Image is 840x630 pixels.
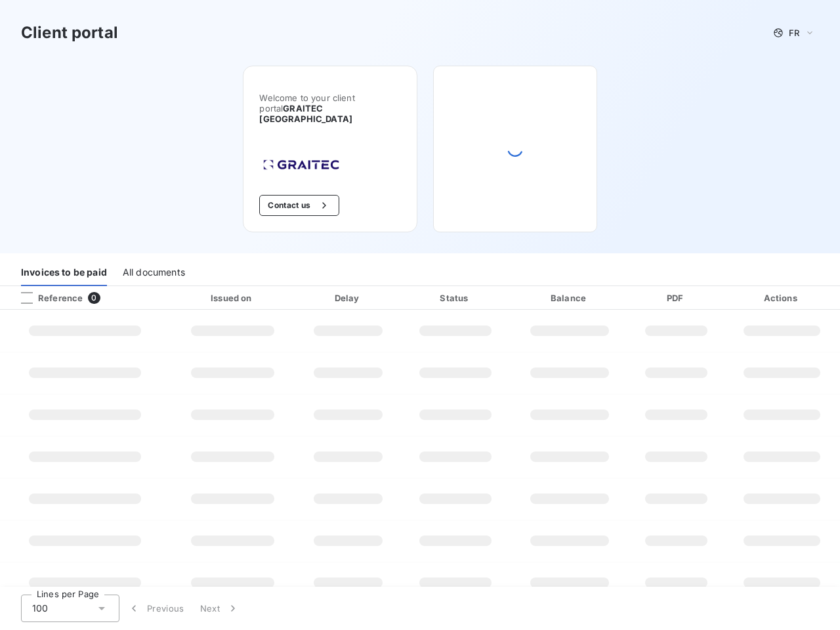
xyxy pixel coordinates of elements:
[21,21,118,45] h3: Client portal
[789,28,799,38] span: FR
[21,259,107,286] div: Invoices to be paid
[119,595,192,622] button: Previous
[299,291,398,304] div: Delay
[513,291,626,304] div: Balance
[88,292,100,304] span: 0
[259,93,401,124] span: Welcome to your client portal
[10,292,83,304] div: Reference
[123,259,185,286] div: All documents
[32,602,48,615] span: 100
[172,291,293,304] div: Issued on
[404,291,508,304] div: Status
[192,595,247,622] button: Next
[726,291,837,304] div: Actions
[259,195,339,216] button: Contact us
[259,156,343,174] img: Company logo
[632,291,721,304] div: PDF
[259,103,352,124] span: GRAITEC [GEOGRAPHIC_DATA]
